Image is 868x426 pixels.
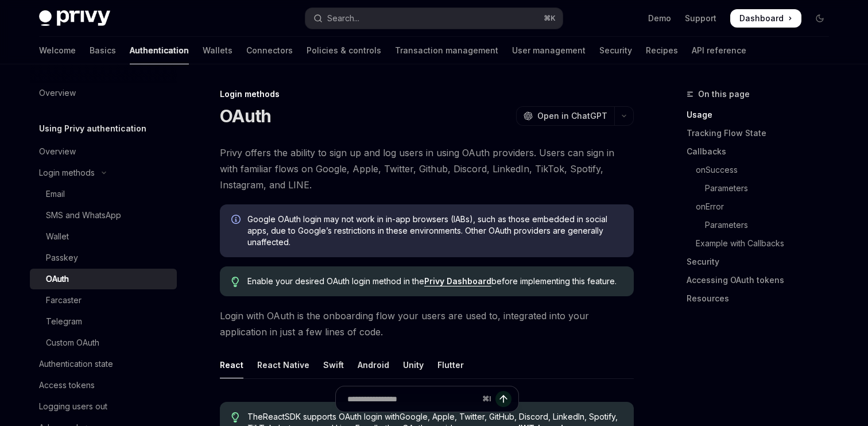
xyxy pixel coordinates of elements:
button: Toggle dark mode [811,9,829,28]
a: SMS and WhatsApp [30,205,177,226]
div: OAuth [46,272,69,286]
a: Privy Dashboard [424,276,491,286]
div: Wallet [46,230,69,243]
input: Ask a question... [347,386,478,412]
span: Enable your desired OAuth login method in the before implementing this feature. [247,276,622,287]
span: Dashboard [739,13,784,24]
span: Open in ChatGPT [537,110,607,122]
h1: OAuth [220,106,271,126]
div: SMS and WhatsApp [46,208,121,222]
div: Overview [39,86,76,100]
div: React [220,351,243,378]
a: Support [685,13,716,24]
img: dark logo [39,10,110,26]
a: Security [687,253,838,271]
div: Search... [327,11,359,25]
div: Unity [403,351,424,378]
a: OAuth [30,269,177,289]
a: API reference [692,37,746,64]
span: On this page [698,87,750,101]
span: Login with OAuth is the onboarding flow your users are used to, integrated into your application ... [220,308,634,340]
a: Tracking Flow State [687,124,838,142]
a: Overview [30,83,177,103]
a: Wallet [30,226,177,247]
a: Usage [687,106,838,124]
a: Security [599,37,632,64]
a: Wallets [203,37,232,64]
div: Email [46,187,65,201]
div: Overview [39,145,76,158]
a: Parameters [687,216,838,234]
h5: Using Privy authentication [39,122,146,135]
div: Authentication state [39,357,113,371]
a: onSuccess [687,161,838,179]
a: Custom OAuth [30,332,177,353]
a: Transaction management [395,37,498,64]
a: Parameters [687,179,838,197]
a: Logging users out [30,396,177,417]
a: Connectors [246,37,293,64]
a: Demo [648,13,671,24]
a: Welcome [39,37,76,64]
a: Policies & controls [307,37,381,64]
a: onError [687,197,838,216]
button: Toggle Login methods section [30,162,177,183]
a: Callbacks [687,142,838,161]
a: Accessing OAuth tokens [687,271,838,289]
svg: Tip [231,277,239,287]
a: Authentication state [30,354,177,374]
div: Flutter [437,351,464,378]
div: Telegram [46,315,82,328]
a: Telegram [30,311,177,332]
div: Swift [323,351,344,378]
a: Basics [90,37,116,64]
a: Passkey [30,247,177,268]
div: Logging users out [39,400,107,413]
a: User management [512,37,586,64]
button: Open in ChatGPT [516,106,614,126]
svg: Info [231,215,243,226]
div: Passkey [46,251,78,265]
a: Overview [30,141,177,162]
span: Google OAuth login may not work in in-app browsers (IABs), such as those embedded in social apps,... [247,214,622,248]
span: ⌘ K [544,14,556,23]
div: Custom OAuth [46,336,99,350]
a: Farcaster [30,290,177,311]
button: Open search [305,8,563,29]
a: Dashboard [730,9,801,28]
div: Login methods [39,166,95,180]
button: Send message [495,391,511,407]
div: Access tokens [39,378,95,392]
a: Example with Callbacks [687,234,838,253]
a: Recipes [646,37,678,64]
a: Authentication [130,37,189,64]
div: Android [358,351,389,378]
div: Farcaster [46,293,82,307]
a: Resources [687,289,838,308]
a: Email [30,184,177,204]
div: Login methods [220,88,634,100]
a: Access tokens [30,375,177,396]
span: Privy offers the ability to sign up and log users in using OAuth providers. Users can sign in wit... [220,145,634,193]
div: React Native [257,351,309,378]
